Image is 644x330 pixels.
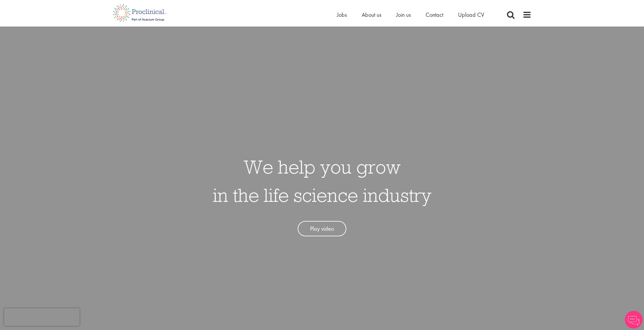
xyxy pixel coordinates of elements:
a: Contact [426,11,443,19]
a: Jobs [337,11,347,19]
a: About us [362,11,381,19]
h1: We help you grow in the life science industry [213,153,431,209]
a: Join us [396,11,411,19]
img: Chatbot [625,311,643,329]
a: Play video [298,221,346,237]
a: Upload CV [458,11,484,19]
